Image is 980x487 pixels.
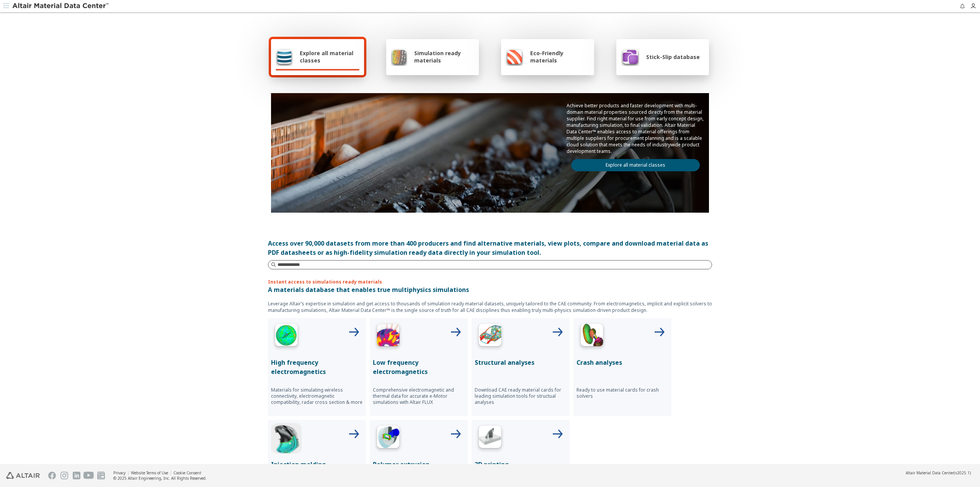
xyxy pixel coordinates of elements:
[300,49,359,64] span: Explore all material classes
[571,159,700,171] a: Explore all material classes
[577,321,607,352] img: Crash Analyses Icon
[271,460,363,469] p: Injection molding
[646,53,700,61] span: Stick-Slip database
[391,48,407,66] img: Simulation ready materials
[475,321,505,352] img: Structural Analyses Icon
[268,300,712,313] p: Leverage Altair’s expertise in simulation and get access to thousands of simulation ready materia...
[370,318,468,416] button: Low Frequency IconLow frequency electromagneticsComprehensive electromagnetic and thermal data fo...
[414,49,474,64] span: Simulation ready materials
[906,470,971,476] div: (v2025.1)
[906,470,954,476] span: Altair Material Data Center
[268,318,366,416] button: High Frequency IconHigh frequency electromagneticsMaterials for simulating wireless connectivity,...
[373,358,465,376] p: Low frequency electromagnetics
[373,387,465,405] p: Comprehensive electromagnetic and thermal data for accurate e-Motor simulations with Altair FLUX
[271,321,302,352] img: High Frequency Icon
[113,470,126,476] a: Privacy
[475,358,567,367] p: Structural analyses
[373,423,403,454] img: Polymer Extrusion Icon
[373,321,403,352] img: Low Frequency Icon
[131,470,168,476] a: Website Terms of Use
[271,358,363,376] p: High frequency electromagnetics
[506,48,523,66] img: Eco-Friendly materials
[113,476,207,481] div: © 2025 Altair Engineering, Inc. All Rights Reserved.
[12,2,110,10] img: Altair Material Data Center
[268,279,712,285] p: Instant access to simulations ready materials
[271,387,363,405] p: Materials for simulating wireless connectivity, electromagnetic compatibility, radar cross sectio...
[621,48,639,66] img: Stick-Slip database
[573,318,671,416] button: Crash Analyses IconCrash analysesReady to use material cards for crash solvers
[530,49,589,64] span: Eco-Friendly materials
[577,387,668,399] p: Ready to use material cards for crash solvers
[268,285,712,294] p: A materials database that enables true multiphysics simulations
[472,318,570,416] button: Structural Analyses IconStructural analysesDownload CAE ready material cards for leading simulati...
[173,470,201,476] a: Cookie Consent
[475,423,505,454] img: 3D Printing Icon
[475,460,567,469] p: 3D printing
[276,48,293,66] img: Explore all material classes
[567,102,704,154] p: Achieve better products and faster development with multi-domain material properties sourced dire...
[475,387,567,405] p: Download CAE ready material cards for leading simulation tools for structual analyses
[373,460,465,469] p: Polymer extrusion
[577,358,668,367] p: Crash analyses
[271,423,302,454] img: Injection Molding Icon
[6,472,40,479] img: Altair Engineering
[268,239,712,257] div: Access over 90,000 datasets from more than 400 producers and find alternative materials, view plo...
